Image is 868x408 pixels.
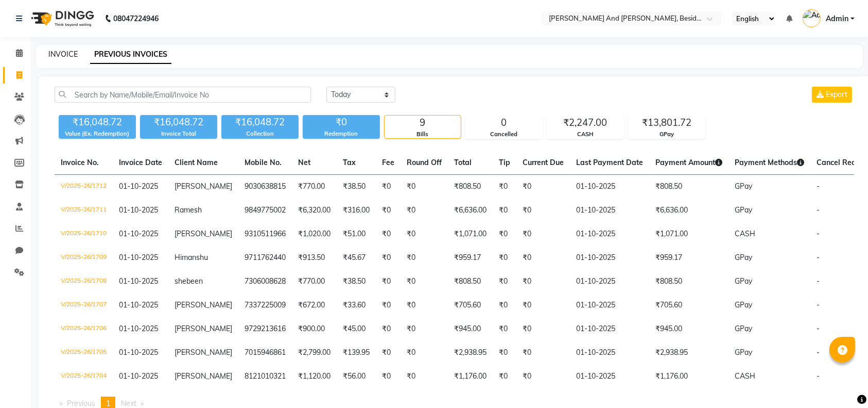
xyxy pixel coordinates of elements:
[493,365,516,388] td: ₹0
[245,158,282,167] span: Mobile No.
[817,300,820,309] span: -
[238,222,292,246] td: 9310511966
[735,229,755,238] span: CASH
[55,341,113,365] td: V/2025-26/1705
[448,317,493,341] td: ₹945.00
[175,158,218,167] span: Client Name
[376,246,401,270] td: ₹0
[376,199,401,222] td: ₹0
[649,222,728,246] td: ₹1,071.00
[175,229,232,238] span: [PERSON_NAME]
[238,317,292,341] td: 9729213616
[493,317,516,341] td: ₹0
[570,246,649,270] td: 01-10-2025
[55,246,113,270] td: V/2025-26/1709
[493,293,516,317] td: ₹0
[516,293,570,317] td: ₹0
[337,341,376,365] td: ₹139.95
[55,270,113,293] td: V/2025-26/1708
[493,341,516,365] td: ₹0
[376,341,401,365] td: ₹0
[448,175,493,199] td: ₹808.50
[343,158,356,167] span: Tax
[401,199,448,222] td: ₹0
[90,45,171,64] a: PREVIOUS INVOICES
[385,130,461,139] div: Bills
[649,365,728,388] td: ₹1,176.00
[238,199,292,222] td: 9849775002
[238,341,292,365] td: 7015946861
[516,341,570,365] td: ₹0
[376,317,401,341] td: ₹0
[221,115,299,129] div: ₹16,048.72
[401,246,448,270] td: ₹0
[292,293,337,317] td: ₹672.00
[629,116,705,130] div: ₹13,801.72
[303,129,380,138] div: Redemption
[55,87,311,103] input: Search by Name/Mobile/Email/Invoice No
[570,365,649,388] td: 01-10-2025
[376,270,401,293] td: ₹0
[493,270,516,293] td: ₹0
[59,129,136,138] div: Value (Ex. Redemption)
[570,199,649,222] td: 01-10-2025
[382,158,394,167] span: Fee
[516,365,570,388] td: ₹0
[119,158,162,167] span: Invoice Date
[55,317,113,341] td: V/2025-26/1706
[119,324,158,333] span: 01-10-2025
[55,293,113,317] td: V/2025-26/1707
[59,115,136,129] div: ₹16,048.72
[516,270,570,293] td: ₹0
[516,317,570,341] td: ₹0
[292,365,337,388] td: ₹1,120.00
[817,253,820,262] span: -
[292,246,337,270] td: ₹913.50
[238,175,292,199] td: 9030638815
[570,341,649,365] td: 01-10-2025
[175,182,232,191] span: [PERSON_NAME]
[175,276,203,286] span: shebeen
[376,175,401,199] td: ₹0
[817,324,820,333] span: -
[629,130,705,139] div: GPay
[292,222,337,246] td: ₹1,020.00
[337,222,376,246] td: ₹51.00
[67,399,95,408] span: Previous
[649,270,728,293] td: ₹808.50
[516,222,570,246] td: ₹0
[649,199,728,222] td: ₹6,636.00
[238,293,292,317] td: 7337225009
[817,348,820,357] span: -
[119,300,158,309] span: 01-10-2025
[376,365,401,388] td: ₹0
[292,175,337,199] td: ₹770.00
[376,222,401,246] td: ₹0
[649,246,728,270] td: ₹959.17
[493,246,516,270] td: ₹0
[448,365,493,388] td: ₹1,176.00
[385,116,461,130] div: 9
[448,270,493,293] td: ₹808.50
[735,300,752,309] span: GPay
[576,158,643,167] span: Last Payment Date
[448,222,493,246] td: ₹1,071.00
[337,293,376,317] td: ₹33.60
[119,348,158,357] span: 01-10-2025
[570,293,649,317] td: 01-10-2025
[448,199,493,222] td: ₹6,636.00
[175,371,232,381] span: [PERSON_NAME]
[547,130,623,139] div: CASH
[337,317,376,341] td: ₹45.00
[735,348,752,357] span: GPay
[516,175,570,199] td: ₹0
[516,199,570,222] td: ₹0
[337,365,376,388] td: ₹56.00
[298,158,310,167] span: Net
[817,182,820,191] span: -
[735,253,752,262] span: GPay
[826,90,847,99] span: Export
[516,246,570,270] td: ₹0
[140,115,217,129] div: ₹16,048.72
[238,365,292,388] td: 8121010321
